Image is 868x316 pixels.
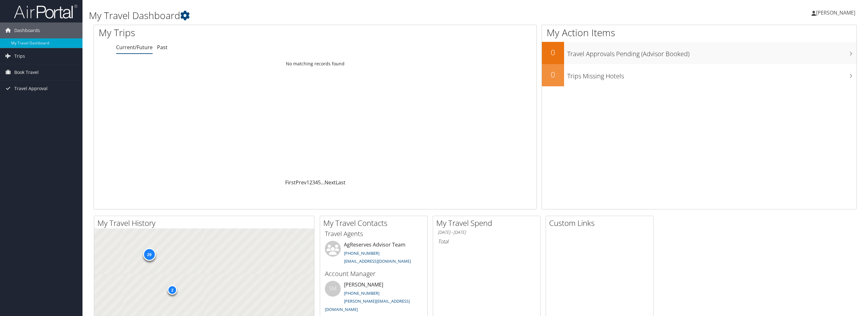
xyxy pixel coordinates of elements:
h3: Trips Missing Hotels [567,69,857,81]
h2: My Travel Spend [436,218,540,228]
h3: Account Manager [325,269,423,278]
a: [PERSON_NAME] [812,3,862,22]
div: 29 [143,248,155,261]
a: [PHONE_NUMBER] [344,250,379,256]
a: [PHONE_NUMBER] [344,290,379,296]
a: 3 [312,179,315,186]
h2: 0 [542,69,564,80]
a: Prev [296,179,306,186]
a: [EMAIL_ADDRESS][DOMAIN_NAME] [344,258,411,264]
a: Current/Future [116,44,153,51]
div: 2 [168,285,177,295]
td: No matching records found [94,58,536,69]
a: Last [336,179,345,186]
a: First [285,179,296,186]
h1: My Action Items [542,26,857,39]
h2: 0 [542,47,564,58]
h3: Travel Approvals Pending (Advisor Booked) [567,46,857,58]
a: 0Trips Missing Hotels [542,64,857,86]
a: Past [157,44,168,51]
a: 4 [315,179,318,186]
li: AgReserves Advisor Team [322,241,426,267]
span: Trips [14,48,25,64]
span: … [321,179,325,186]
a: 5 [318,179,321,186]
div: SM [325,281,341,297]
a: 1 [306,179,309,186]
h2: My Travel Contacts [323,218,427,228]
span: Travel Approval [14,81,48,96]
a: 2 [309,179,312,186]
h6: Total [438,238,536,245]
h1: My Trips [99,26,347,39]
img: airportal-logo.png [14,4,77,19]
h2: My Travel History [97,218,314,228]
h1: My Travel Dashboard [89,9,604,22]
h6: [DATE] - [DATE] [438,229,536,235]
h2: Custom Links [549,218,653,228]
li: [PERSON_NAME] [322,281,426,315]
a: [PERSON_NAME][EMAIL_ADDRESS][DOMAIN_NAME] [325,298,410,312]
span: Dashboards [14,23,40,38]
h3: Travel Agents [325,229,423,238]
span: [PERSON_NAME] [816,9,855,16]
span: Book Travel [14,64,39,80]
a: 0Travel Approvals Pending (Advisor Booked) [542,42,857,64]
a: Next [325,179,336,186]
